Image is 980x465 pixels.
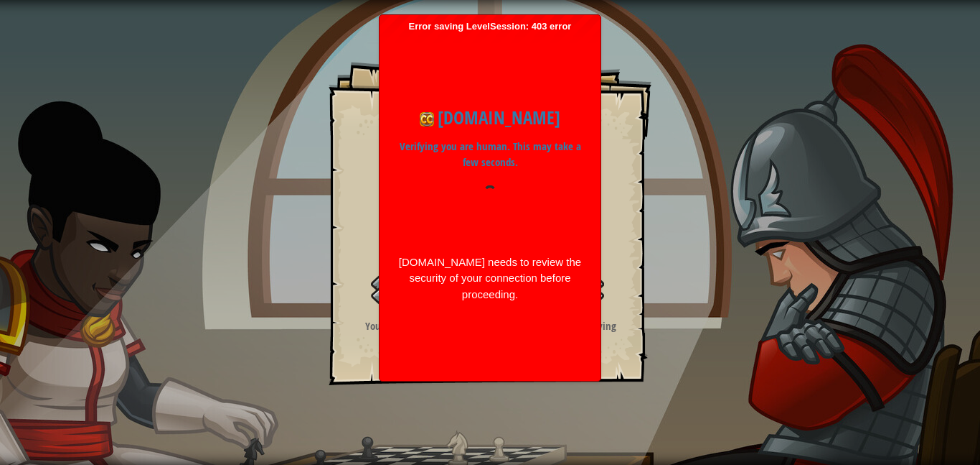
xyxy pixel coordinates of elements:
[368,155,590,175] li: Collect the gem.
[347,318,634,349] p: You don't need to know any programming to start playing CodeCombat.
[397,104,583,132] h1: [DOMAIN_NAME]
[387,21,593,374] span: Error saving LevelSession: 403 error
[397,139,583,171] p: Verifying you are human. This may take a few seconds.
[397,254,583,303] div: [DOMAIN_NAME] needs to review the security of your connection before proceeding.
[420,112,434,126] img: Icon for codecombat.com
[368,134,590,155] li: Avoid the spikes.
